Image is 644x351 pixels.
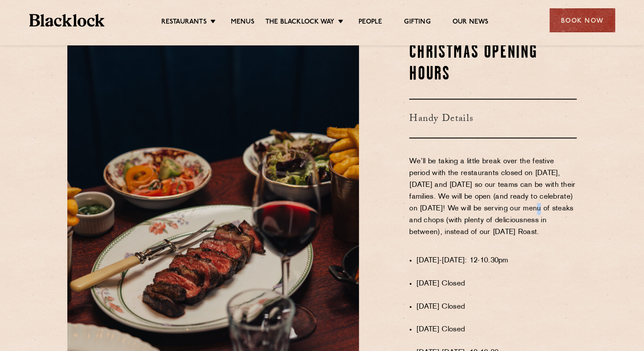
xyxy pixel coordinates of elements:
[409,156,577,250] p: We’ll be taking a little break over the festive period with the restaurants closed on [DATE], [DA...
[453,18,489,28] a: Our News
[416,301,577,313] li: [DATE] Closed
[359,18,382,28] a: People
[416,255,577,267] li: [DATE]-[DATE]: 12-10.30pm
[161,18,207,28] a: Restaurants
[231,18,254,28] a: Menus
[29,14,105,27] img: BL_Textured_Logo-footer-cropped.svg
[409,99,577,138] h3: Handy Details
[409,42,577,86] h2: Christmas Opening Hours
[404,18,430,28] a: Gifting
[265,18,334,28] a: The Blacklock Way
[550,8,615,32] div: Book Now
[416,278,577,290] li: [DATE] Closed
[416,324,577,336] li: [DATE] Closed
